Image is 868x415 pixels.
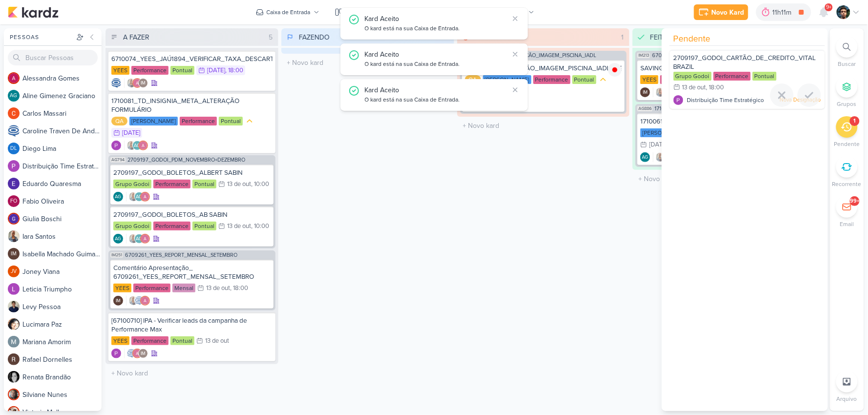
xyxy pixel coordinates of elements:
[138,141,148,150] img: Alessandra Gomes
[365,14,508,24] div: Kard Aceito
[122,130,140,136] div: [DATE]
[227,223,251,229] div: 13 de out
[227,181,251,187] div: 13 de out
[136,237,143,242] p: AG
[8,301,20,312] img: Levy Pessoa
[113,234,123,244] div: Aline Gimenez Graciano
[22,372,102,382] div: R e n a t a B r a n d ã o
[111,141,121,150] img: Distribuição Time Estratégico
[22,126,102,136] div: C a r o l i n e T r a v e n D e A n d r a d e
[128,234,138,244] img: Iara Santos
[125,252,237,258] span: 6709261_YEES_REPORT_MENSAL_SETEMBRO
[128,192,138,202] img: Iara Santos
[140,234,150,244] img: Alessandra Gomes
[640,64,798,73] div: SAVING_6709241_YEES_PDM_NOVEMBRO
[572,75,596,84] div: Pontual
[753,72,777,81] div: Pontual
[640,87,650,97] div: Criador(a): Isabella Machado Guimarães
[8,266,20,277] div: Joney Viana
[153,180,191,188] div: Performance
[113,192,123,202] div: Aline Gimenez Graciano
[22,319,102,330] div: L u c i m a r a P a z
[22,144,102,154] div: D i e g o L i m a
[111,316,273,334] div: [67100710] IPA - Verificar leads da campanha de Performance Max
[653,152,677,162] div: Colaboradores: Iara Santos, Aline Gimenez Graciano, Alessandra Gomes
[134,296,144,306] img: Caroline Traven De Andrade
[365,85,508,95] div: Kard Aceito
[8,336,20,348] img: Mariana Amorim
[136,195,143,200] p: AG
[22,231,102,242] div: I a r a S a n t o s
[838,60,856,68] p: Buscar
[111,336,129,345] div: YEES
[22,354,102,365] div: R a f a e l D o r n e l l e s
[10,199,17,204] p: FO
[113,192,123,202] div: Criador(a): Aline Gimenez Graciano
[465,64,622,73] div: 1710061_TD_REMOÇÃO_IMAGEM_PISCINA_IADL_META
[8,143,20,154] div: Diego Lima
[660,75,698,84] div: Performance
[206,285,230,291] div: 13 de out
[706,84,724,91] div: , 18:00
[129,117,178,125] div: [PERSON_NAME]
[840,220,854,228] p: Email
[133,284,170,292] div: Performance
[128,296,138,306] img: Iara Santos
[245,116,254,126] div: Prioridade Média
[674,32,711,45] span: Pendente
[8,90,20,102] div: Aline Gimenez Graciano
[649,142,667,148] div: [DATE]
[124,349,148,358] div: Colaboradores: Caroline Traven De Andrade, Alessandra Gomes, Isabella Machado Guimarães
[22,284,102,294] div: L e t i c i a T r i u m p h o
[138,349,148,358] div: Isabella Machado Guimarães
[132,349,142,358] img: Alessandra Gomes
[640,152,650,162] div: Aline Gimenez Graciano
[635,172,804,186] input: + Novo kard
[365,24,508,34] div: O kard está na sua Caixa de Entrada.
[712,7,744,18] div: Novo Kard
[113,264,271,281] div: Comentário Apresentação_ 6709261_YEES_REPORT_MENSAL_SETEMBRO
[153,222,191,230] div: Performance
[22,214,102,224] div: G i u l i a B o s c h i
[113,296,123,306] div: Criador(a): Isabella Machado Guimarães
[115,195,122,200] p: AG
[124,141,148,150] div: Colaboradores: Iara Santos, Aline Gimenez Graciano, Alessandra Gomes
[8,248,20,260] div: Isabella Machado Guimarães
[640,152,650,162] div: Criador(a): Aline Gimenez Graciano
[674,95,683,105] img: Distribuição Time Estratégico
[598,75,608,84] div: Prioridade Média
[854,117,856,125] div: 1
[642,155,649,160] p: AG
[141,81,146,86] p: IM
[22,91,102,101] div: A l i n e G i m e n e z G r a c i a n o
[655,106,772,111] span: 1710061_TD_REMOÇÃO_IMAGEM_PISCINA_IADL
[687,96,764,104] span: Distribuição Time Estratégico
[111,66,129,75] div: YEES
[22,161,102,171] div: D i s t r i b u i ç ã o T i m e E s t r a t é g i c o
[834,140,860,148] p: Pendente
[8,50,98,65] input: Buscar Pessoas
[674,54,816,71] span: 2709197_GODOI_CARTÃO_DE_CREDITO_VITAL BRAZIL
[110,252,123,258] span: IM251
[8,178,20,189] img: Eduardo Quaresma
[694,4,748,20] button: Novo Kard
[652,53,735,58] span: 6709241_YEES_PDM_NOVEMBRO
[113,296,123,306] div: Isabella Machado Guimarães
[773,7,795,18] div: 11h11m
[22,390,102,400] div: S i l v i a n e N u n e s
[132,141,142,150] div: Aline Gimenez Graciano
[640,75,658,84] div: YEES
[11,251,17,257] p: IM
[111,141,121,150] div: Criador(a): Distribuição Time Estratégico
[22,302,102,312] div: L e v y P e s s o a
[640,128,689,137] div: [PERSON_NAME]
[126,296,150,306] div: Colaboradores: Iara Santos, Caroline Traven De Andrade, Alessandra Gomes
[8,6,59,18] img: kardz.app
[132,78,142,88] img: Alessandra Gomes
[107,366,276,380] input: + Novo kard
[124,78,148,88] div: Colaboradores: Iara Santos, Alessandra Gomes, Isabella Machado Guimarães
[483,75,531,84] div: [PERSON_NAME]
[617,32,628,42] div: 1
[134,234,144,244] div: Aline Gimenez Graciano
[131,336,169,345] div: Performance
